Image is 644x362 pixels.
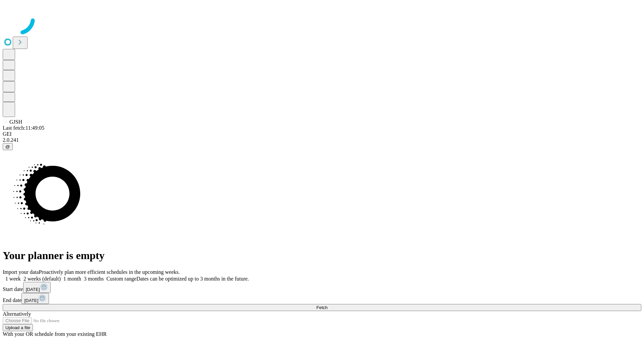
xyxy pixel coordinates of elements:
[3,304,641,311] button: Fetch
[3,282,641,293] div: Start date
[23,282,51,293] button: [DATE]
[137,276,249,282] span: Dates can be optimized up to 3 months in the future.
[106,276,136,282] span: Custom range
[3,143,13,150] button: @
[3,131,641,137] div: GEI
[21,293,49,304] button: [DATE]
[3,125,44,131] span: Last fetch: 11:49:05
[63,276,81,282] span: 1 month
[84,276,104,282] span: 3 months
[3,324,33,331] button: Upload a file
[3,137,641,143] div: 2.0.241
[23,276,61,282] span: 2 weeks (default)
[5,144,10,149] span: @
[24,298,38,303] span: [DATE]
[316,305,327,310] span: Fetch
[3,331,107,337] span: With your OR schedule from your existing EHR
[3,293,641,304] div: End date
[3,249,641,262] h1: Your planner is empty
[9,119,22,125] span: GJSH
[3,269,39,275] span: Import your data
[5,276,21,282] span: 1 week
[26,287,40,292] span: [DATE]
[3,311,31,317] span: Alternatively
[39,269,180,275] span: Proactively plan more efficient schedules in the upcoming weeks.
